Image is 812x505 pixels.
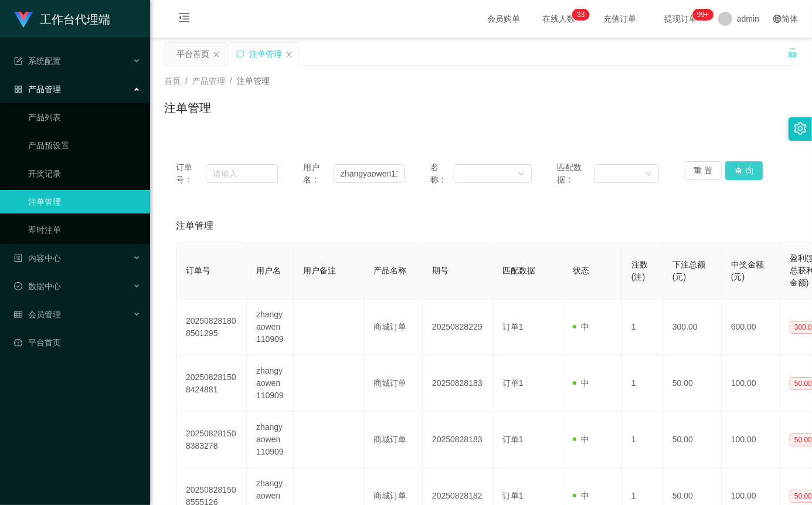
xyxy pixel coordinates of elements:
span: 在线人数 [536,15,581,23]
span: 订单1 [502,322,524,331]
td: 202508281808501295 [176,299,247,355]
span: 数据中心 [14,282,61,291]
p: 3 [577,9,581,21]
span: 订单1 [502,378,524,388]
i: 图标: check-circle-o [14,282,22,290]
sup: 33 [572,9,589,21]
td: 商城订单 [364,355,423,412]
span: 中 [573,322,589,331]
span: 注数(注) [631,260,648,282]
td: 20250828229 [423,299,493,355]
span: 中 [573,378,589,388]
span: 订单号 [186,266,210,275]
i: 图标: down [518,170,525,178]
span: 用户名： [303,161,334,186]
i: 图标: setting [794,122,807,135]
span: 订单号： [176,161,206,186]
td: 50.00 [663,355,722,412]
span: 产品管理 [14,84,61,94]
i: 图标: close [286,51,293,58]
i: 图标: down [645,170,652,178]
button: 重 置 [685,161,722,180]
span: / [185,76,188,86]
span: 订单1 [502,491,524,500]
td: 1 [622,412,663,468]
td: 100.00 [722,355,780,412]
a: 产品预设置 [28,134,141,157]
a: 工作台代理端 [14,14,110,23]
i: 图标: menu-fold [164,1,204,38]
i: 图标: form [14,57,22,65]
td: zhangyaowen110909 [247,412,294,468]
span: / [230,76,232,86]
td: 100.00 [722,412,780,468]
td: 600.00 [722,299,780,355]
td: zhangyaowen110909 [247,355,294,412]
h1: 工作台代理端 [40,1,110,38]
i: 图标: profile [14,254,22,262]
td: 商城订单 [364,299,423,355]
td: 20250828183 [423,412,493,468]
p: 3 [581,9,585,21]
img: logo.9652507e.png [14,12,33,28]
span: 中奖金额(元) [731,260,764,282]
input: 请输入 [334,164,405,183]
i: 图标: sync [236,50,244,58]
a: 注单管理 [28,190,141,213]
span: 名称： [430,161,454,186]
h1: 注单管理 [164,99,211,117]
i: 图标: close [213,51,220,58]
span: 中 [573,491,589,500]
span: 注单管理 [237,76,270,86]
span: 匹配数据： [558,161,594,186]
span: 用户备注 [303,266,336,275]
sup: 1014 [692,9,714,21]
input: 请输入 [206,164,278,183]
span: 提现订单 [658,15,703,23]
i: 图标: unlock [787,48,798,58]
span: 首页 [164,76,181,86]
div: 注单管理 [249,43,282,65]
td: 50.00 [663,412,722,468]
td: 20250828183 [423,355,493,412]
span: 内容中心 [14,253,61,263]
td: 202508281508424881 [176,355,247,412]
a: 图标: dashboard平台首页 [14,331,141,354]
span: 系统配置 [14,56,61,66]
i: 图标: global [773,15,782,23]
span: 注单管理 [176,219,213,233]
td: 202508281508383278 [176,412,247,468]
span: 匹配数据 [502,266,535,275]
i: 图标: table [14,310,22,318]
span: 会员管理 [14,310,61,319]
td: 商城订单 [364,412,423,468]
span: 订单1 [502,435,524,444]
button: 查 询 [725,161,763,180]
td: 1 [622,355,663,412]
i: 图标: appstore-o [14,85,22,93]
td: 1 [622,299,663,355]
span: 中 [573,435,589,444]
a: 开奖记录 [28,162,141,185]
td: 300.00 [663,299,722,355]
a: 产品列表 [28,106,141,129]
span: 下注总额(元) [672,260,705,282]
span: 充值订单 [597,15,642,23]
td: zhangyaowen110909 [247,299,294,355]
span: 状态 [573,266,589,275]
span: 期号 [432,266,449,275]
div: 平台首页 [176,43,209,65]
span: 产品管理 [192,76,225,86]
span: 用户名 [256,266,281,275]
span: 产品名称 [373,266,406,275]
a: 即时注单 [28,218,141,242]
